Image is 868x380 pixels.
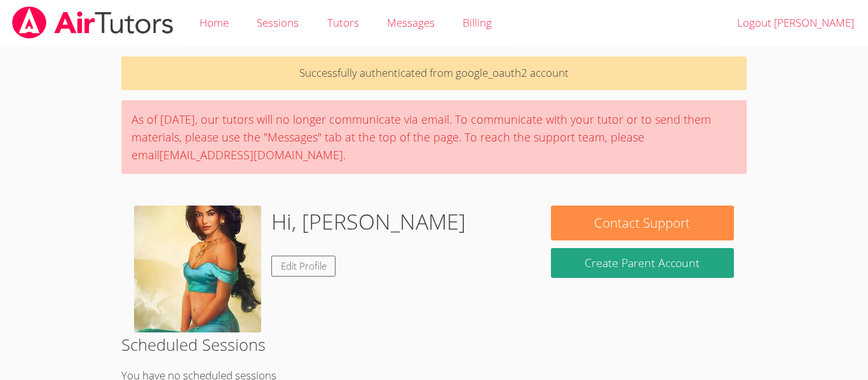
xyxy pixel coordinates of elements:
[387,15,435,30] span: Messages
[121,100,747,174] div: As of [DATE], our tutors will no longer communicate via email. To communicate with your tutor or ...
[134,206,261,332] img: real-life-disney-princesses--jasmine-aladdin-1438341760-view-1.jpg
[121,332,747,357] h2: Scheduled Sessions
[271,256,336,277] a: Edit Profile
[551,206,734,240] button: Contact Support
[121,56,747,90] p: Successfully authenticated from google_oauth2 account
[551,248,734,278] button: Create Parent Account
[271,206,466,238] h1: Hi, [PERSON_NAME]
[11,6,175,39] img: airtutors_banner-c4298cdbf04f3fff15de1276eac7730deb9818008684d7c2e4769d2f7ddbe033.png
